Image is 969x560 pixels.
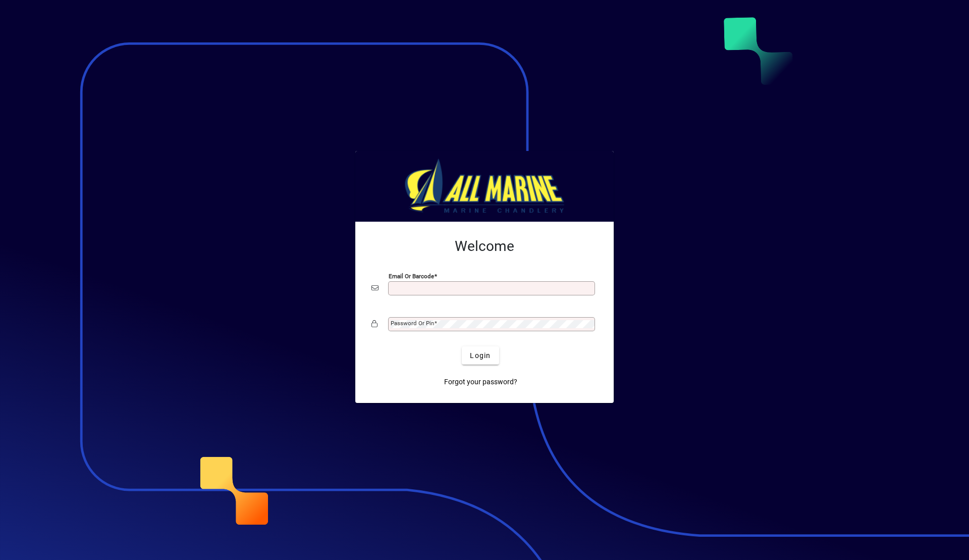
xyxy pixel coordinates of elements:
[444,377,517,387] span: Forgot your password?
[440,373,521,391] a: Forgot your password?
[462,346,499,365] button: Login
[371,238,598,255] h2: Welcome
[389,273,434,280] mat-label: Email or Barcode
[470,350,491,361] span: Login
[391,320,434,327] mat-label: Password or Pin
